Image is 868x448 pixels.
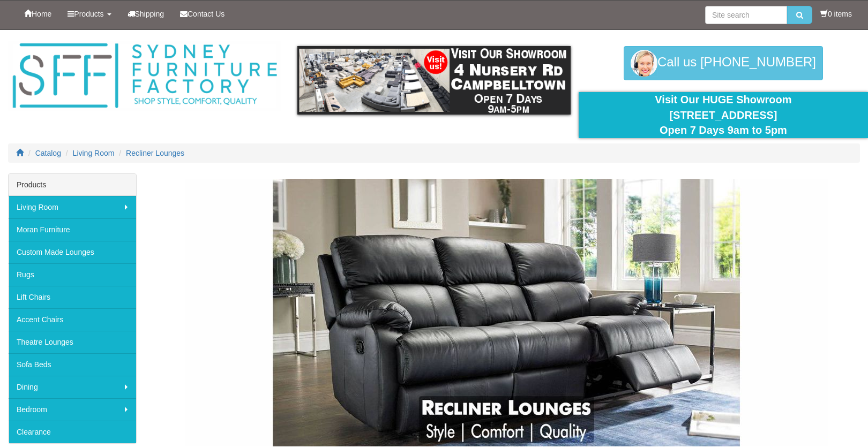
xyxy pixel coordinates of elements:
li: 0 items [820,9,852,19]
a: Contact Us [172,1,233,27]
span: Home [32,10,51,18]
a: Catalog [35,149,61,157]
a: Accent Chairs [9,308,136,331]
a: Moran Furniture [9,218,136,241]
a: Products [59,1,119,27]
a: Recliner Lounges [126,149,184,157]
span: Shipping [135,10,164,18]
a: Custom Made Lounges [9,241,136,263]
a: Living Room [9,196,136,218]
a: Theatre Lounges [9,331,136,353]
a: Lift Chairs [9,286,136,308]
img: showroom.gif [297,46,571,115]
a: Living Room [73,149,115,157]
a: Dining [9,376,136,398]
a: Rugs [9,263,136,286]
img: Recliner Lounges [185,179,828,446]
div: Visit Our HUGE Showroom [STREET_ADDRESS] Open 7 Days 9am to 5pm [587,92,860,138]
a: Shipping [119,1,173,27]
input: Site search [705,6,787,24]
a: Home [16,1,59,27]
a: Clearance [9,421,136,443]
img: Sydney Furniture Factory [8,41,281,111]
span: Products [74,10,103,18]
a: Sofa Beds [9,353,136,376]
span: Contact Us [188,10,225,18]
div: Products [9,174,136,196]
a: Bedroom [9,398,136,421]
